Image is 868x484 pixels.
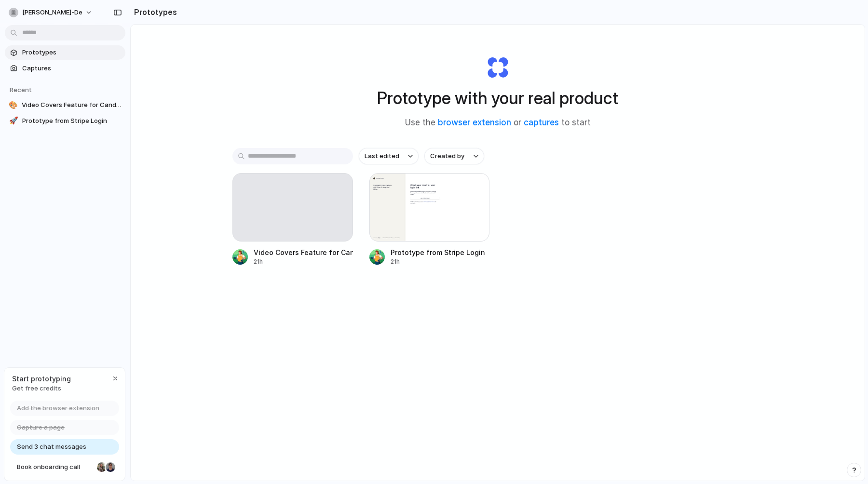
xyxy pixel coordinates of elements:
[22,116,122,126] span: Prototype from Stripe Login
[96,461,108,473] div: Nicole Kubica
[438,118,511,127] a: browser extension
[430,151,464,161] span: Created by
[391,247,485,257] div: Prototype from Stripe Login
[17,423,65,432] span: Capture a page
[391,257,485,266] div: 21h
[365,151,399,161] span: Last edited
[12,374,71,384] span: Start prototyping
[22,48,122,57] span: Prototypes
[254,257,353,266] div: 21h
[424,148,484,164] button: Created by
[22,8,82,17] span: [PERSON_NAME]-de
[232,173,353,266] a: Video Covers Feature for Candidate Review21h
[9,100,18,110] div: 🎨
[405,117,591,129] span: Use the or to start
[369,173,490,266] a: Prototype from Stripe LoginPrototype from Stripe Login21h
[22,100,122,110] span: Video Covers Feature for Candidate Review
[12,384,71,393] span: Get free credits
[254,247,353,257] div: Video Covers Feature for Candidate Review
[5,98,125,112] a: 🎨Video Covers Feature for Candidate Review
[10,86,32,94] span: Recent
[5,61,125,76] a: Captures
[17,462,93,472] span: Book onboarding call
[105,461,116,473] div: Christian Iacullo
[9,116,18,126] div: 🚀
[5,5,97,20] button: [PERSON_NAME]-de
[17,442,86,452] span: Send 3 chat messages
[5,45,125,60] a: Prototypes
[10,459,119,475] a: Book onboarding call
[377,85,618,111] h1: Prototype with your real product
[17,403,99,413] span: Add the browser extension
[5,114,125,128] a: 🚀Prototype from Stripe Login
[130,6,177,18] h2: Prototypes
[359,148,419,164] button: Last edited
[22,64,122,73] span: Captures
[524,118,559,127] a: captures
